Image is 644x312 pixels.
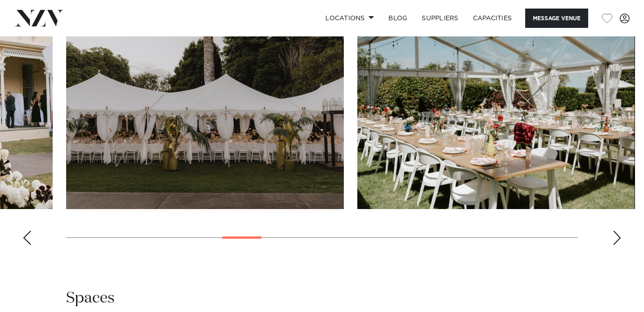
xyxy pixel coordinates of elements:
[357,5,635,209] swiper-slide: 9 / 23
[381,9,414,28] a: BLOG
[414,9,465,28] a: SUPPLIERS
[525,9,588,28] button: Message Venue
[318,9,381,28] a: Locations
[66,288,115,308] h2: Spaces
[14,10,63,26] img: nzv-logo.png
[66,5,344,209] swiper-slide: 8 / 23
[466,9,519,28] a: Capacities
